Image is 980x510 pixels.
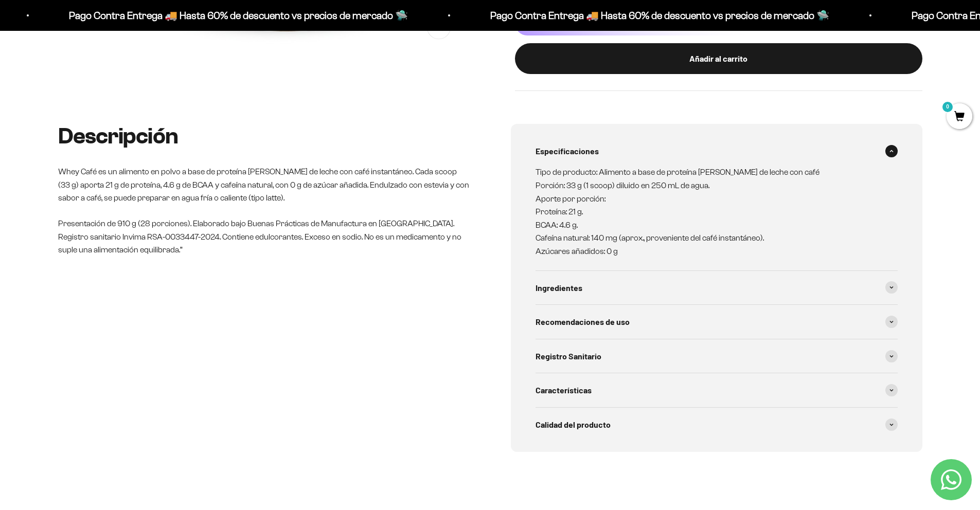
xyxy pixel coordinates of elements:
[536,305,898,339] summary: Recomendaciones de uso
[58,165,470,205] p: Whey Café es un alimento en polvo a base de proteína [PERSON_NAME] de leche con café instantáneo....
[490,7,829,24] p: Pago Contra Entrega 🚚 Hasta 60% de descuento vs precios de mercado 🛸
[536,350,601,363] span: Registro Sanitario
[536,281,582,295] span: Ingredientes
[536,315,630,329] span: Recomendaciones de uso
[536,166,885,258] p: Tipo de producto: Alimento a base de proteína [PERSON_NAME] de leche con café Porción: 33 g (1 sc...
[536,144,599,158] span: Especificaciones
[947,112,972,123] a: 0
[536,52,902,65] div: Añadir al carrito
[536,271,898,305] summary: Ingredientes
[941,101,954,113] mark: 0
[58,124,470,149] h2: Descripción
[69,7,408,24] p: Pago Contra Entrega 🚚 Hasta 60% de descuento vs precios de mercado 🛸
[58,217,470,257] p: Presentación de 910 g (28 porciones). Elaborado bajo Buenas Prácticas de Manufactura en [GEOGRAPH...
[536,408,898,442] summary: Calidad del producto
[536,373,898,407] summary: Características
[536,134,898,168] summary: Especificaciones
[536,418,611,431] span: Calidad del producto
[536,339,898,373] summary: Registro Sanitario
[515,43,922,74] button: Añadir al carrito
[536,384,592,397] span: Características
